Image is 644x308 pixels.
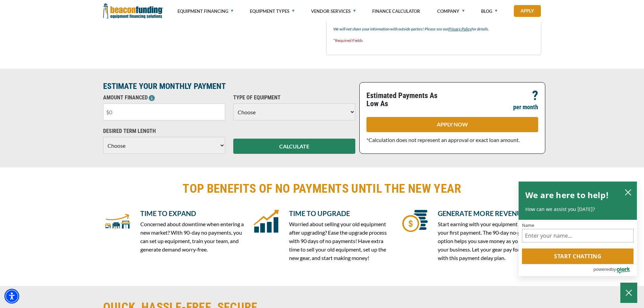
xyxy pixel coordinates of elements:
a: Privacy Policy [448,26,472,31]
span: powered [593,265,611,274]
h2: We are here to help! [525,188,609,202]
span: Start earning with your equipment before your first payment. The 90‑day no‑payment option helps y... [438,221,539,261]
div: Accessibility Menu [4,289,19,304]
a: Apply [514,5,541,17]
h5: GENERATE MORE REVENUE [438,208,541,218]
p: DESIRED TERM LENGTH [103,127,225,135]
span: *Calculation does not represent an approval or exact loan amount. [366,137,520,143]
span: Concerned about downtime when entering a new market? With 90-day no payments, you can set up equi... [140,221,244,253]
h5: TIME TO UPGRADE [289,208,392,218]
a: APPLY NOW [366,117,538,132]
p: How can we assist you [DATE]? [525,206,630,213]
button: close chatbox [623,187,634,197]
h5: TIME TO EXPAND [140,208,244,218]
div: olark chatbox [518,181,637,277]
img: icon [105,208,130,234]
button: Start chatting [522,248,634,264]
input: $0 [103,103,225,120]
p: We will not share your information with outside parties! Please see our for details. [333,25,534,33]
p: Estimated Payments As Low As [366,92,448,108]
span: Worried about selling your old equipment after upgrading? Ease the upgrade process with 90 days o... [289,221,387,261]
p: TYPE OF EQUIPMENT [233,94,355,102]
button: CALCULATE [233,139,355,154]
img: icon [402,208,428,234]
label: Name [522,223,634,228]
input: Name [522,229,634,242]
button: Close Chatbox [620,283,637,303]
a: Powered by Olark - open in a new tab [593,264,637,276]
p: *Required Fields [333,37,534,45]
img: icon [254,208,279,234]
p: AMOUNT FINANCED [103,94,225,102]
p: per month [513,103,538,111]
p: ? [532,92,538,100]
span: by [611,265,616,274]
h2: TOP BENEFITS OF NO PAYMENTS UNTIL THE NEW YEAR [103,181,541,196]
p: ESTIMATE YOUR MONTHLY PAYMENT [103,82,355,90]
